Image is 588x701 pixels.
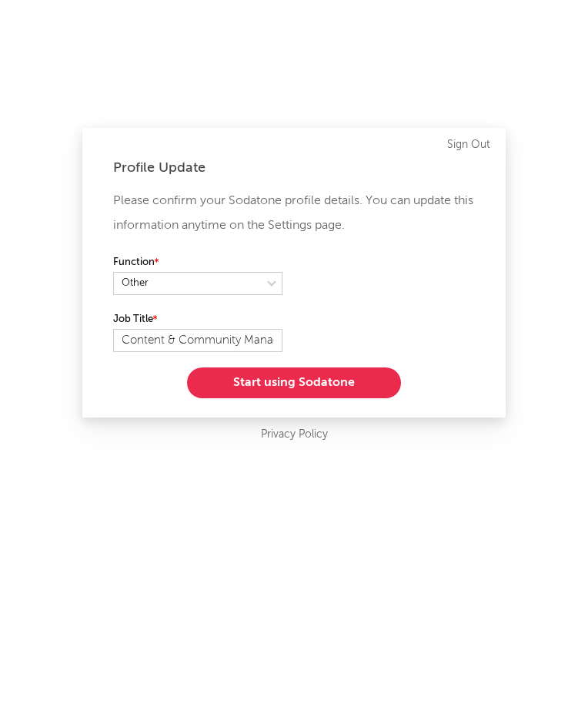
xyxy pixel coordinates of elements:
[113,159,475,177] div: Profile Update
[113,253,282,272] label: Function
[261,425,328,444] a: Privacy Policy
[447,136,490,154] a: Sign Out
[113,310,282,329] label: Job Title
[113,189,475,238] p: Please confirm your Sodatone profile details. You can update this information anytime on the Sett...
[187,367,401,398] button: Start using Sodatone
